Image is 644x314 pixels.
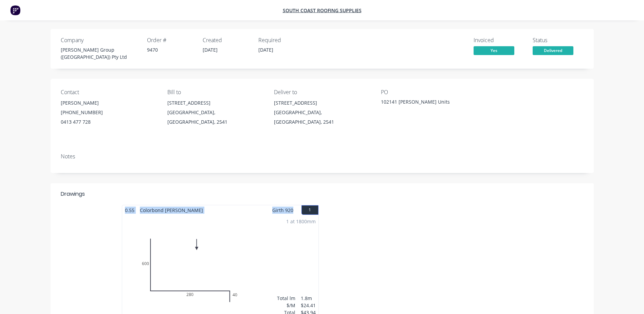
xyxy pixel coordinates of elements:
[286,218,316,225] div: 1 at 1800mm
[258,37,306,43] div: Required
[167,98,263,127] div: [STREET_ADDRESS][GEOGRAPHIC_DATA], [GEOGRAPHIC_DATA], 2541
[283,7,362,14] a: South Coast Roofing Supplies
[122,205,137,215] span: 0.55
[147,46,195,53] div: 9470
[61,190,85,198] div: Drawings
[61,46,139,60] div: [PERSON_NAME] Group ([GEOGRAPHIC_DATA]) Pty Ltd
[61,98,157,127] div: [PERSON_NAME][PHONE_NUMBER]0413 477 728
[381,98,466,108] div: 102141 [PERSON_NAME] Units
[301,295,316,302] div: 1.8m
[61,153,584,160] div: Notes
[274,89,370,95] div: Deliver to
[272,205,293,215] span: Girth 920
[167,89,263,95] div: Bill to
[258,47,273,53] span: [DATE]
[301,205,318,215] button: 1
[533,37,584,43] div: Status
[61,117,157,127] div: 0413 477 728
[474,46,514,55] span: Yes
[277,295,295,302] div: Total lm
[274,108,370,127] div: [GEOGRAPHIC_DATA], [GEOGRAPHIC_DATA], 2541
[274,98,370,108] div: [STREET_ADDRESS]
[167,108,263,127] div: [GEOGRAPHIC_DATA], [GEOGRAPHIC_DATA], 2541
[203,37,250,43] div: Created
[61,89,157,95] div: Contact
[381,89,477,95] div: PO
[61,98,157,108] div: [PERSON_NAME]
[533,46,573,55] span: Delivered
[203,47,218,53] span: [DATE]
[301,302,316,309] div: $24.41
[137,205,206,215] span: Colorbond [PERSON_NAME]
[277,302,295,309] div: $/M
[61,108,157,117] div: [PHONE_NUMBER]
[167,98,263,108] div: [STREET_ADDRESS]
[61,37,139,43] div: Company
[10,5,20,15] img: Factory
[147,37,195,43] div: Order #
[474,37,525,43] div: Invoiced
[274,98,370,127] div: [STREET_ADDRESS][GEOGRAPHIC_DATA], [GEOGRAPHIC_DATA], 2541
